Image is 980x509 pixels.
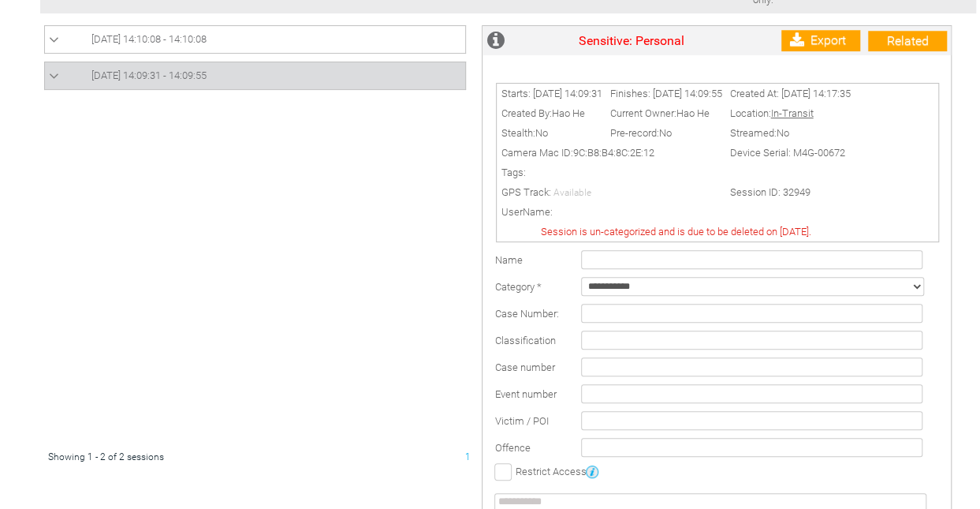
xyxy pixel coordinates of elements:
[572,147,654,159] span: 9C:B8:B4:8C:2E:12
[729,147,790,159] span: Device Serial:
[49,66,462,85] a: [DATE] 14:09:31 - 14:09:55
[532,88,602,99] span: [DATE] 14:09:31
[729,88,778,99] span: Created At:
[494,281,541,293] label: Category *
[494,442,530,454] span: Offence
[792,147,844,159] span: M4G-00672
[494,335,555,346] span: Classification
[508,26,754,55] td: Sensitive: Personal
[49,30,462,49] a: [DATE] 14:10:08 - 14:10:08
[501,167,525,178] span: Tags:
[494,308,558,320] span: Case Number:
[770,107,813,119] span: In-Transit
[781,88,850,99] span: [DATE] 14:17:35
[497,143,725,163] td: Camera Mac ID:
[725,123,854,143] td: Streamed:
[609,88,650,99] span: Finishes:
[781,30,860,51] a: Export
[494,415,548,427] span: Victim / POI
[725,103,854,123] td: Location:
[48,451,164,462] span: Showing 1 - 2 of 2 sessions
[729,186,780,198] span: Session ID:
[868,31,947,51] a: Related
[494,361,554,373] span: Case number
[782,186,810,198] span: 32949
[676,107,709,119] span: Hao He
[494,254,522,266] label: Name
[776,127,788,139] span: No
[501,88,530,99] span: Starts:
[91,33,207,45] span: [DATE] 14:10:08 - 14:10:08
[494,388,556,400] span: Event number
[501,206,552,218] span: UserName:
[606,123,725,143] td: Pre-record:
[464,451,470,462] span: 1
[497,103,606,123] td: Created By:
[501,186,550,198] span: GPS Track:
[652,88,721,99] span: [DATE] 14:09:55
[540,226,810,238] span: Session is un-categorized and is due to be deleted on [DATE].
[658,127,671,139] span: No
[535,127,547,139] span: No
[91,69,207,81] span: [DATE] 14:09:31 - 14:09:55
[490,461,951,481] td: Restrict Access
[551,107,584,119] span: Hao He
[606,103,725,123] td: Current Owner:
[497,123,606,143] td: Stealth:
